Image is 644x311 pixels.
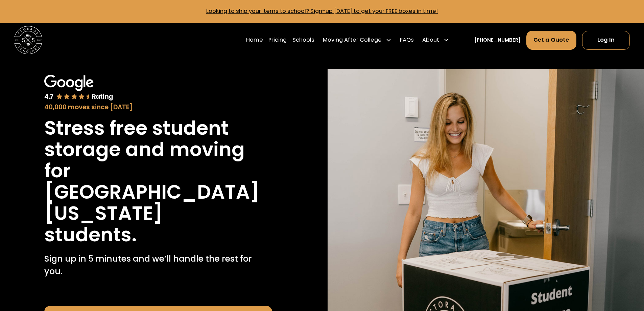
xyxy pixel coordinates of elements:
[44,75,113,101] img: Google 4.7 star rating
[44,103,272,112] div: 40,000 moves since [DATE]
[44,117,272,181] h1: Stress free student storage and moving for
[422,36,439,44] div: About
[44,224,137,245] h1: students.
[14,26,42,54] img: Storage Scholars main logo
[292,30,314,50] a: Schools
[206,7,438,15] a: Looking to ship your items to school? Sign-up [DATE] to get your FREE boxes in time!
[582,31,630,50] a: Log In
[44,181,272,224] h1: [GEOGRAPHIC_DATA][US_STATE]
[420,30,452,50] div: About
[526,31,577,50] a: Get a Quote
[44,252,272,278] p: Sign up in 5 minutes and we’ll handle the rest for you.
[320,30,395,50] div: Moving After College
[323,36,382,44] div: Moving After College
[474,37,521,44] a: [PHONE_NUMBER]
[400,30,414,50] a: FAQs
[268,30,287,50] a: Pricing
[246,30,263,50] a: Home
